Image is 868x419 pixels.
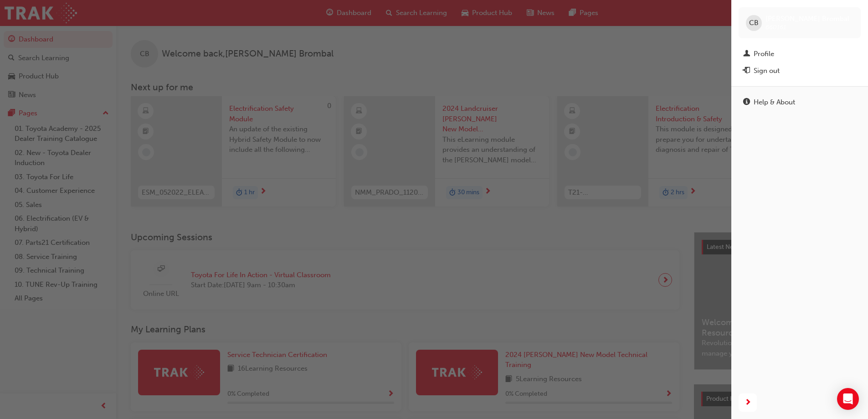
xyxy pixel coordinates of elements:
[754,97,795,108] div: Help & About
[749,18,759,28] span: CB
[754,49,774,59] div: Profile
[765,23,786,31] span: 660161
[739,62,861,79] button: Sign out
[837,388,859,410] div: Open Intercom Messenger
[743,67,750,75] span: exit-icon
[745,397,751,409] span: next-icon
[743,98,750,107] span: info-icon
[739,46,861,62] a: Profile
[754,66,780,76] div: Sign out
[739,94,861,111] a: Help & About
[743,50,750,58] span: man-icon
[765,15,849,23] span: [PERSON_NAME] Brombal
